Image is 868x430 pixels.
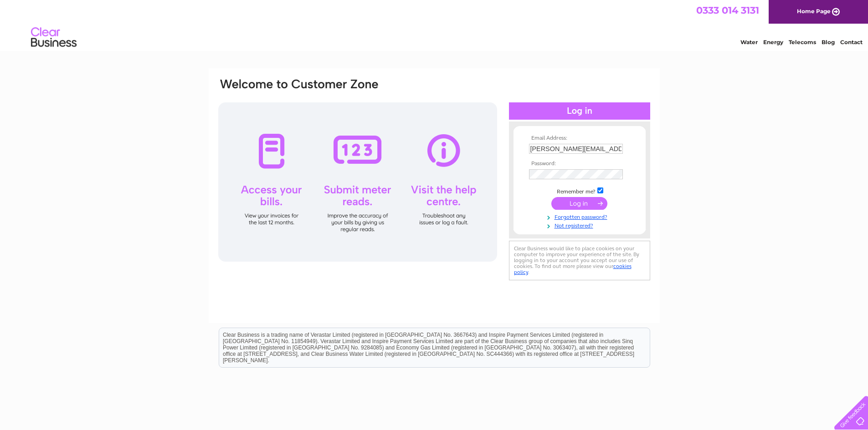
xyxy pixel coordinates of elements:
[740,39,758,46] a: Water
[527,161,632,167] th: Password:
[31,24,77,51] img: logo.png
[822,39,835,46] a: Blog
[509,241,650,280] div: Clear Business would like to place cookies on your computer to improve your experience of the sit...
[529,221,632,229] a: Not registered?
[840,39,863,46] a: Contact
[219,5,650,44] div: Clear Business is a trading name of Verastar Limited (registered in [GEOGRAPHIC_DATA] No. 3667643...
[763,39,783,46] a: Energy
[551,197,607,210] input: Submit
[527,135,632,142] th: Email Address:
[529,212,632,221] a: Forgotten password?
[514,263,632,275] a: cookies policy
[527,186,632,195] td: Remember me?
[789,39,816,46] a: Telecoms
[696,5,759,16] a: 0333 014 3131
